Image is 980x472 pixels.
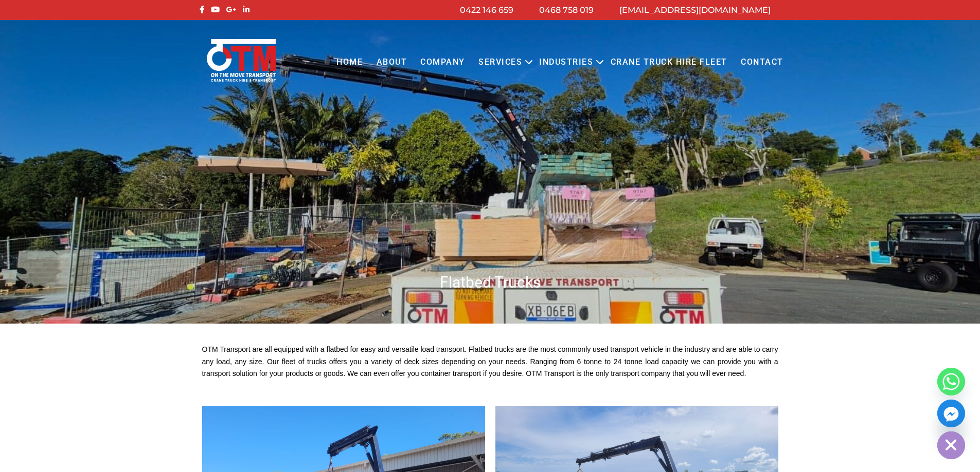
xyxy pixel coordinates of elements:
a: About [369,48,414,77]
a: Facebook_Messenger [937,400,965,427]
a: COMPANY [414,48,472,77]
a: Crane Truck Hire Fleet [603,48,734,77]
p: OTM Transport are all equipped with a flatbed for easy and versatile load transport. Flatbed truc... [202,344,778,380]
a: Services [472,48,529,77]
a: Contact [734,48,790,77]
a: Whatsapp [937,368,965,395]
a: 0468 758 019 [539,5,594,15]
a: Home [330,48,369,77]
a: Industries [532,48,600,77]
img: Otmtransport [205,38,278,83]
a: [EMAIL_ADDRESS][DOMAIN_NAME] [619,5,771,15]
a: 0422 146 659 [460,5,513,15]
h1: Flatbed Trucks [197,272,783,292]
